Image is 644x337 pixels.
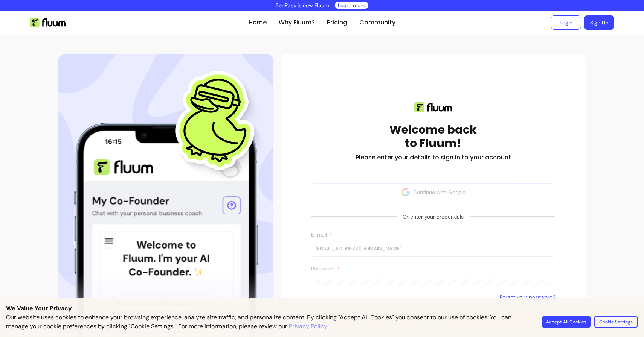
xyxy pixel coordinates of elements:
a: Why Fluum? [279,18,315,27]
p: We Value Your Privacy [6,304,638,313]
p: ZenPass is now Fluum ! [276,2,332,9]
a: Learn more [338,2,365,9]
span: Or enter your credentials [397,210,470,223]
a: Sign Up [584,15,614,30]
span: E-mail [311,231,328,238]
p: Our website uses cookies to enhance your browsing experience, analyze site traffic, and personali... [6,313,533,331]
button: Cookie Settings [594,316,638,328]
a: Home [249,18,267,27]
img: Fluum Logo [30,18,66,27]
h2: Please enter your details to sign in to your account [356,153,511,162]
a: Login [551,15,581,30]
a: Pricing [327,18,347,27]
h1: Welcome back to Fluum! [389,123,477,150]
span: Password [311,265,336,272]
a: Community [359,18,395,27]
a: Privacy Policy [289,322,327,331]
img: Fluum logo [414,102,452,112]
a: Forgot your password? [500,293,555,301]
button: Accept All Cookies [542,316,591,328]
